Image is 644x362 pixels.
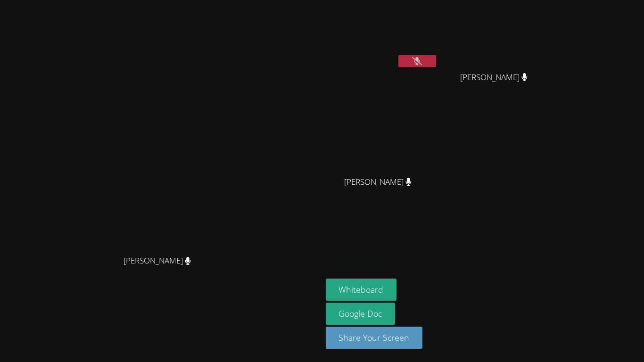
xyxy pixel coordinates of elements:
[326,279,397,301] button: Whiteboard
[344,175,412,189] span: [PERSON_NAME]
[124,254,191,268] span: [PERSON_NAME]
[326,303,396,325] a: Google Doc
[460,71,528,84] span: [PERSON_NAME]
[326,327,423,349] button: Share Your Screen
